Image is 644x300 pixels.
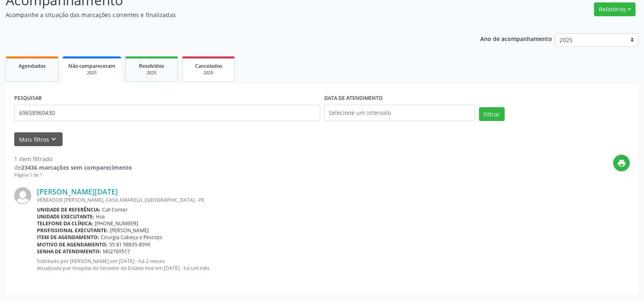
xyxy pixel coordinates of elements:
[139,63,164,69] span: Resolvidos
[14,155,132,163] div: 1 item filtrado
[103,248,130,255] span: M02769517
[102,206,128,213] span: Call Center
[594,2,635,16] button: Relatórios
[109,241,150,248] span: 55 81 98835-8999
[14,163,132,172] div: de
[480,33,552,43] p: Ano de acompanhamento
[14,187,31,204] img: img
[37,187,118,196] a: [PERSON_NAME][DATE]
[37,234,99,241] b: Item de agendamento:
[19,63,46,69] span: Agendados
[479,107,505,121] button: Filtrar
[68,70,115,76] div: 2025
[613,155,630,171] button: print
[101,234,162,241] span: Cirurgia Cabeça e Pescoço
[6,11,449,19] p: Acompanhe a situação das marcações correntes e finalizadas
[95,220,138,227] span: [PHONE_NUMBER]
[37,248,101,255] b: Senha de atendimento:
[14,172,132,179] div: Página 1 de 1
[195,63,222,69] span: Cancelados
[37,196,630,203] div: VEREADOR [PERSON_NAME], CASA AMARELA, [GEOGRAPHIC_DATA] - PE
[96,213,105,220] span: Hse
[617,159,626,168] i: print
[37,213,94,220] b: Unidade executante:
[21,164,132,171] strong: 23436 marcações sem comparecimento
[324,105,475,121] input: Selecione um intervalo
[14,132,63,147] button: Mais filtroskeyboard_arrow_down
[37,258,630,272] p: Solicitado por [PERSON_NAME] em [DATE] - há 2 meses Atualizado por Hospital do Servidor do Estado...
[37,206,100,213] b: Unidade de referência:
[49,135,58,144] i: keyboard_arrow_down
[110,227,149,234] span: [PERSON_NAME]
[131,70,172,76] div: 2025
[68,63,115,69] span: Não compareceram
[37,220,93,227] b: Telefone da clínica:
[14,92,42,105] label: PESQUISAR
[188,70,229,76] div: 2025
[324,92,383,105] label: DATA DE ATENDIMENTO
[37,241,108,248] b: Motivo de agendamento:
[37,227,108,234] b: Profissional executante:
[14,105,320,121] input: Nome, código do beneficiário ou CPF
